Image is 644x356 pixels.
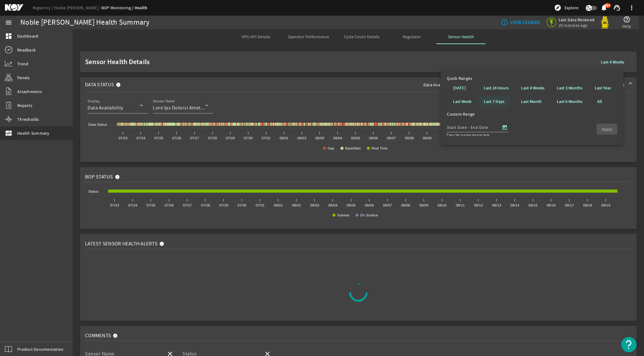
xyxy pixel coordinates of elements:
[337,213,349,217] text: Subsea
[621,337,637,352] button: Open Resource Center
[310,203,319,207] text: 08/03
[20,19,150,26] div: Noble [PERSON_NAME] Health Summary
[128,203,137,207] text: 07/24
[274,203,283,207] text: 08/01
[226,136,235,140] text: 07/29
[447,124,467,131] input: Start Date
[423,136,432,140] text: 08/09
[288,35,329,39] span: Operator Performance
[472,124,497,131] input: End Date
[447,111,475,117] span: Custom Range
[599,16,611,29] img: Yellowpod.svg
[501,19,506,26] mat-icon: info_outline
[401,203,410,207] text: 08/08
[405,136,414,140] text: 08/08
[552,3,581,13] button: Explore
[448,96,476,107] button: Last Week
[510,19,540,26] b: VIEW LEGEND
[600,4,608,11] mat-icon: notifications
[479,96,509,107] button: Last 7 Days
[17,116,39,122] span: Thresholds
[262,136,271,140] text: 07/31
[453,85,466,91] b: [DATE]
[559,23,595,28] span: 25 minutes ago
[484,99,504,105] b: Last 7 Days
[510,203,519,207] text: 08/14
[85,241,157,247] span: Latest Sensor Health Alerts
[244,136,253,140] text: 07/30
[501,124,508,131] button: Open calendar
[88,99,100,104] mat-label: Display
[344,35,380,39] span: Cycle Count Details
[521,99,542,105] b: Last Month
[345,146,361,150] text: Backfilled
[484,85,509,91] b: Last 24 Hours
[201,203,210,207] text: 07/28
[88,190,99,193] text: Status
[17,88,42,95] span: Attachments
[17,346,63,352] span: Product Documentation
[5,129,12,137] mat-icon: monitor_heart
[516,96,547,107] button: Last Month
[423,82,456,88] span: Data Availability:
[622,23,631,29] span: Help
[438,203,446,207] text: 08/10
[297,136,306,140] text: 08/02
[351,136,360,140] text: 08/05
[547,203,556,207] text: 08/16
[17,47,36,53] span: Readback
[17,33,38,39] span: Dashboard
[447,76,472,81] span: Quick Ranges
[448,35,474,39] span: Sensor Health
[601,203,610,207] text: 08/19
[595,85,611,91] b: Last Year
[623,16,630,23] mat-icon: help_outline
[172,136,181,140] text: 07/26
[552,83,587,94] button: Last 3 Months
[516,83,549,94] button: Last 4 Weeks
[492,203,501,207] text: 08/13
[17,102,32,108] span: Reports
[601,59,624,65] b: Last 4 Weeks
[557,85,582,91] b: Last 3 Months
[456,203,465,207] text: 08/11
[601,5,607,11] button: 99+
[5,19,12,26] mat-icon: menu
[453,99,471,105] b: Last Week
[521,85,544,91] b: Last 4 Weeks
[85,59,593,65] span: Sensor Health Details
[371,146,388,150] text: Real Time
[33,5,54,10] a: Rigsentry
[360,213,378,217] text: On Surface
[369,136,378,140] text: 08/06
[154,136,163,140] text: 07/25
[146,203,155,207] text: 07/25
[552,96,587,107] button: Last 6 Months
[565,5,578,11] span: Explore
[85,333,111,339] span: Comments
[328,146,334,150] text: Gap
[88,123,107,126] text: Data Status
[242,35,270,39] span: HPU KPI Details
[292,203,301,207] text: 08/02
[17,130,50,136] span: Health Summary
[479,83,514,94] button: Last 24 Hours
[88,105,123,111] span: Data Availability
[110,203,119,207] text: 07/23
[474,203,483,207] text: 08/12
[583,203,592,207] text: 08/18
[80,77,637,92] mat-expansion-panel-header: Data StatusData Availability:99.15%Data Quality:13.69%Offlinelast 4 hoursSensor Issues (56)
[597,99,602,105] b: All
[17,61,28,67] span: Trend
[190,136,199,140] text: 07/27
[447,132,489,137] mat-hint: Press Tab to enter the end date
[85,77,123,92] mat-panel-title: Data Status
[403,35,421,39] span: Regulator
[333,136,342,140] text: 08/04
[80,92,637,162] div: Data StatusData Availability:99.15%Data Quality:13.69%Offlinelast 4 hoursSensor Issues (56)
[219,203,228,207] text: 07/29
[256,203,265,207] text: 07/31
[183,203,192,207] text: 07/27
[498,17,542,28] button: VIEW LEGEND
[613,4,621,11] mat-icon: support_agent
